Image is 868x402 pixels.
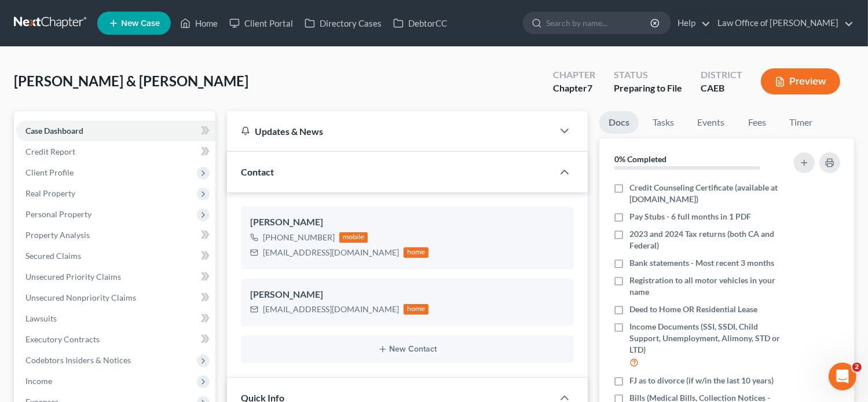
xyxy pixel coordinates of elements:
[14,72,248,89] span: [PERSON_NAME] & [PERSON_NAME]
[672,13,710,34] a: Help
[299,13,387,34] a: Directory Cases
[241,166,274,177] span: Contact
[25,376,52,386] span: Income
[629,304,757,315] span: Deed to Home OR Residential Lease
[241,125,540,137] div: Updates & News
[614,68,682,82] div: Status
[16,225,215,246] a: Property Analysis
[16,120,215,141] a: Case Dashboard
[852,363,862,372] span: 2
[25,167,74,177] span: Client Profile
[25,209,91,219] span: Personal Property
[25,126,83,136] span: Case Dashboard
[629,228,781,251] span: 2023 and 2024 Tax returns (both CA and Federal)
[16,246,215,266] a: Secured Claims
[404,304,429,315] div: home
[121,19,160,28] span: New Case
[387,13,453,34] a: DebtorCC
[25,251,81,261] span: Secured Claims
[688,111,734,134] a: Events
[16,141,215,162] a: Credit Report
[263,247,399,258] div: [EMAIL_ADDRESS][DOMAIN_NAME]
[25,188,75,198] span: Real Property
[629,257,774,269] span: Bank statements - Most recent 3 months
[16,308,215,329] a: Lawsuits
[250,288,565,302] div: [PERSON_NAME]
[553,68,595,82] div: Chapter
[25,272,121,282] span: Unsecured Priority Claims
[339,232,368,243] div: mobile
[16,287,215,308] a: Unsecured Nonpriority Claims
[629,375,774,386] span: FJ as to divorce (if w/in the last 10 years)
[614,154,666,164] strong: 0% Completed
[738,111,775,134] a: Fees
[16,266,215,287] a: Unsecured Priority Claims
[712,13,854,34] a: Law Office of [PERSON_NAME]
[829,363,856,390] iframe: Intercom live chat
[629,211,751,222] span: Pay Stubs - 6 full months in 1 PDF
[250,345,565,354] button: New Contact
[263,304,399,315] div: [EMAIL_ADDRESS][DOMAIN_NAME]
[16,329,215,350] a: Executory Contracts
[263,232,335,243] div: [PHONE_NUMBER]
[546,12,652,34] input: Search by name...
[25,230,90,240] span: Property Analysis
[404,247,429,258] div: home
[250,215,565,229] div: [PERSON_NAME]
[553,82,595,95] div: Chapter
[629,182,781,205] span: Credit Counseling Certificate (available at [DOMAIN_NAME])
[761,68,840,94] button: Preview
[25,313,57,323] span: Lawsuits
[701,68,742,82] div: District
[25,355,131,365] span: Codebtors Insiders & Notices
[780,111,822,134] a: Timer
[25,293,136,302] span: Unsecured Nonpriority Claims
[701,82,742,95] div: CAEB
[629,321,781,356] span: Income Documents (SSI, SSDI, Child Support, Unemployment, Alimony, STD or LTD)
[25,334,100,344] span: Executory Contracts
[587,82,592,93] span: 7
[25,147,75,156] span: Credit Report
[599,111,639,134] a: Docs
[224,13,299,34] a: Client Portal
[174,13,224,34] a: Home
[614,82,682,95] div: Preparing to File
[629,275,781,298] span: Registration to all motor vehicles in your name
[643,111,683,134] a: Tasks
